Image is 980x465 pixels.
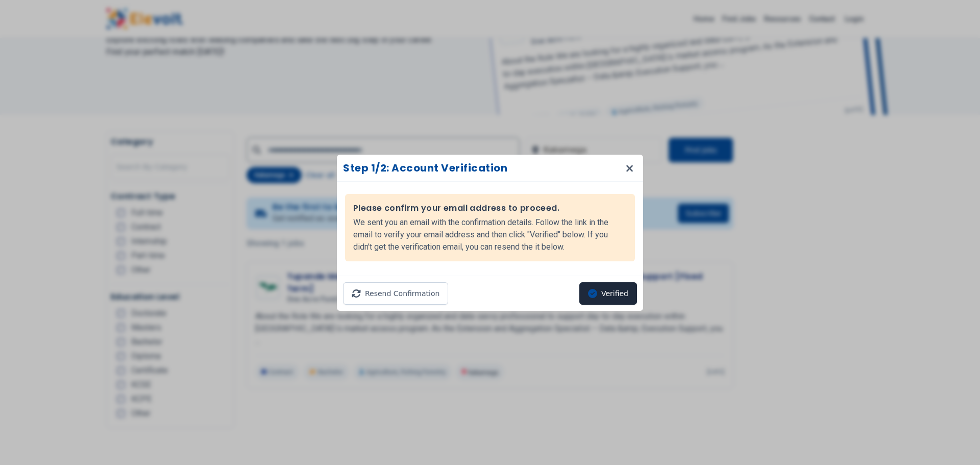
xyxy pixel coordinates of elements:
h2: Step 1/2: Account Verification [343,161,507,175]
p: We sent you an email with the confirmation details. Follow the link in the email to verify your e... [353,216,627,253]
button: Verified [579,282,637,305]
iframe: Chat Widget [929,416,980,465]
button: Resend Confirmation [343,282,448,305]
h3: Please confirm your email address to proceed. [353,202,627,214]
